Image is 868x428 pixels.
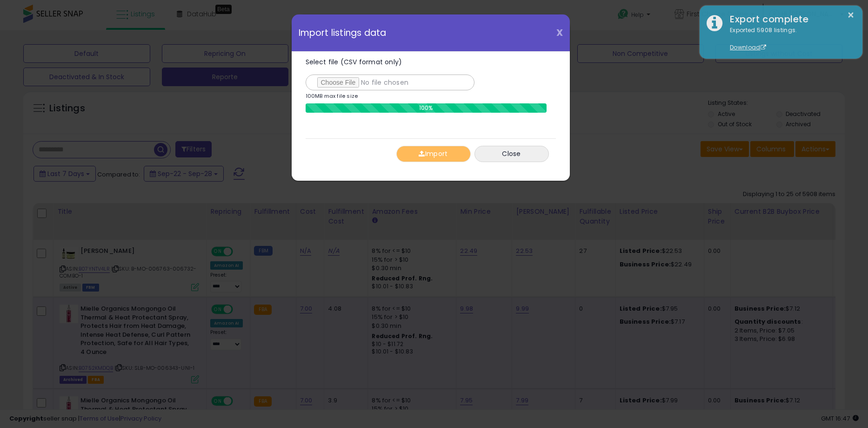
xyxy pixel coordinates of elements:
div: Export complete [723,13,855,26]
span: Import listings data [299,28,387,37]
div: 100% [306,103,547,113]
button: × [847,9,855,21]
a: Download [730,43,766,51]
p: 100MB max file size [306,94,358,99]
div: Exported 5908 listings. [723,26,855,52]
button: Import [396,146,471,162]
button: Close [474,146,549,162]
span: X [556,26,563,39]
span: Select file (CSV format only) [306,57,402,67]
